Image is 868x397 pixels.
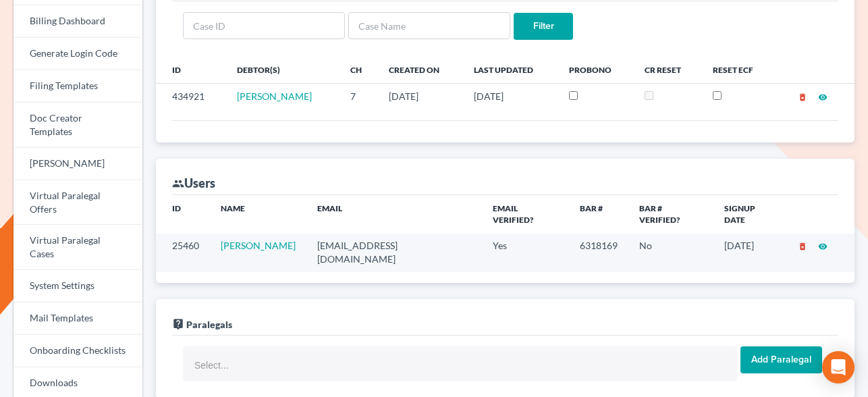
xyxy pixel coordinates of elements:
[634,56,702,83] th: CR Reset
[340,56,379,83] th: Ch
[306,234,482,272] td: [EMAIL_ADDRESS][DOMAIN_NAME]
[13,302,142,335] a: Mail Templates
[237,90,312,102] a: [PERSON_NAME]
[818,90,828,102] a: visibility
[463,56,558,83] th: Last Updated
[183,12,345,39] input: Case ID
[13,38,142,70] a: Generate Login Code
[482,195,569,234] th: Email Verified?
[378,84,463,109] td: [DATE]
[818,242,828,251] i: visibility
[172,175,215,191] div: Users
[818,240,828,251] a: visibility
[156,195,210,234] th: ID
[818,92,828,102] i: visibility
[740,346,822,373] input: Add Paralegal
[628,234,713,272] td: No
[569,195,628,234] th: Bar #
[713,195,787,234] th: Signup Date
[628,195,713,234] th: Bar # Verified?
[798,90,807,102] a: delete_forever
[348,12,510,39] input: Case Name
[172,178,184,190] i: group
[569,234,628,272] td: 6318169
[221,240,296,251] a: [PERSON_NAME]
[13,335,142,367] a: Onboarding Checklists
[226,56,340,83] th: Debtor(s)
[306,195,482,234] th: Email
[13,225,142,270] a: Virtual Paralegal Cases
[378,56,463,83] th: Created On
[210,195,306,234] th: Name
[558,56,634,83] th: ProBono
[702,56,775,83] th: Reset ECF
[172,318,184,330] i: live_help
[13,270,142,302] a: System Settings
[156,84,226,109] td: 434921
[13,103,142,148] a: Doc Creator Templates
[798,92,807,102] i: delete_forever
[186,319,232,330] span: Paralegals
[156,56,226,83] th: ID
[822,351,855,383] div: Open Intercom Messenger
[13,5,142,38] a: Billing Dashboard
[713,234,787,272] td: [DATE]
[482,234,569,272] td: Yes
[340,84,379,109] td: 7
[156,234,210,272] td: 25460
[13,148,142,180] a: [PERSON_NAME]
[798,240,807,251] a: delete_forever
[463,84,558,109] td: [DATE]
[514,13,573,40] input: Filter
[13,180,142,226] a: Virtual Paralegal Offers
[13,70,142,103] a: Filing Templates
[798,242,807,251] i: delete_forever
